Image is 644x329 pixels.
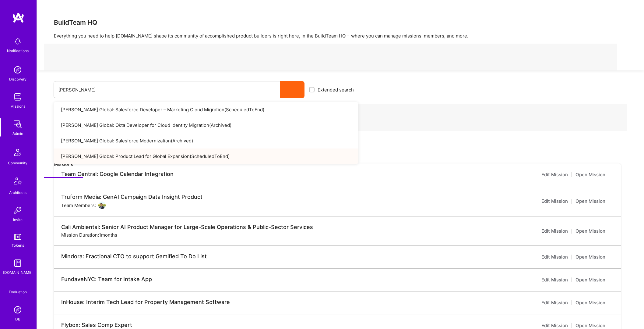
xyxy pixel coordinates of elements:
[9,76,26,82] div: Discovery
[13,216,23,223] div: Invite
[9,189,26,196] div: Architects
[12,64,24,76] img: discovery
[290,88,295,92] i: icon Search
[54,102,358,117] a: [PERSON_NAME] Global: Salesforce Developer – Marketing Cloud Migration(ScheduledToEnd)
[12,91,24,103] img: teamwork
[10,145,25,160] img: Community
[58,82,275,98] input: What type of mission are you looking for?
[12,257,24,269] img: guide book
[12,130,23,137] div: Admin
[44,151,83,178] a: Missions
[3,269,33,276] div: [DOMAIN_NAME]
[15,316,20,322] div: DB
[318,87,354,93] span: Extended search
[16,284,20,289] i: icon SelectionTeam
[12,118,24,130] img: admin teamwork
[10,103,25,109] div: Missions
[54,133,358,148] a: [PERSON_NAME] Global: Salesforce Modernization(Archived)
[7,48,29,54] div: Notifications
[12,12,24,23] img: logo
[14,234,21,240] img: tokens
[9,289,27,295] div: Evaluation
[12,304,24,316] img: Admin Search
[8,160,27,166] div: Community
[12,35,24,48] img: bell
[12,242,24,249] div: Tokens
[12,204,24,216] img: Invite
[54,117,358,133] a: [PERSON_NAME] Global: Okta Developer for Cloud Identity Migration(Archived)
[54,148,358,164] a: [PERSON_NAME] Global: Product Lead for Global Expansion(ScheduledToEnd)
[10,175,25,189] img: Architects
